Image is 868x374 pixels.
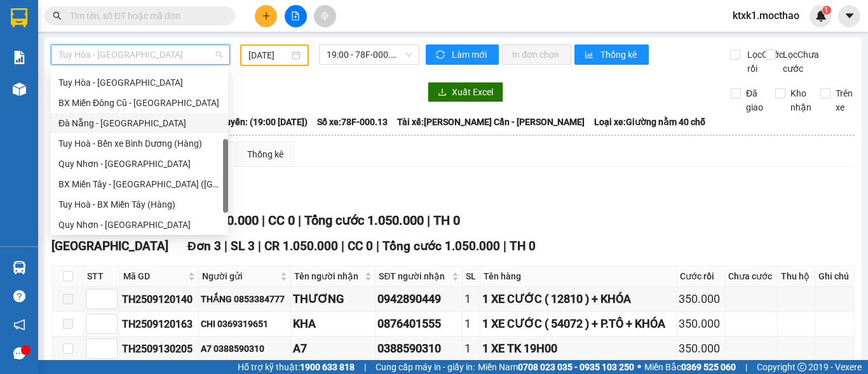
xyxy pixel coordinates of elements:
span: Làm mới [452,48,489,62]
span: notification [13,319,25,331]
button: syncLàm mới [426,44,499,65]
img: logo-vxr [11,8,27,27]
div: Tuy Hoà - BX Miền Tây (Hàng) [58,197,220,211]
div: Tuy Hoà - Bến xe Bình Dương (Hàng) [51,133,228,154]
div: 350.000 [679,340,722,357]
span: | [745,360,747,374]
span: search [53,11,62,20]
input: Tìm tên, số ĐT hoặc mã đơn [70,9,220,23]
span: bar-chart [585,50,595,60]
img: warehouse-icon [13,261,26,274]
span: SĐT người nhận [379,269,449,283]
div: Tuy Hoà - Bến xe Bình Dương (Hàng) [58,137,220,150]
span: ⚪️ [637,364,641,370]
span: Lọc Cước rồi [742,48,785,76]
span: Đơn 3 [187,239,221,253]
div: THẮNG 0853384777 [201,292,289,306]
div: THƯƠNG [293,290,373,308]
span: Đã giao [741,86,768,114]
span: Chuyến: (19:00 [DATE]) [215,115,308,129]
span: | [298,213,301,228]
th: Ghi chú [815,266,855,287]
td: 0388590310 [376,337,462,361]
img: warehouse-icon [13,83,26,96]
span: Tổng cước 1.050.000 [383,239,500,253]
span: Số xe: 78F-000.13 [317,115,388,129]
div: 0388590310 [377,340,459,357]
div: Quy Nhơn - Tuy Hòa [51,215,228,235]
button: downloadXuất Excel [428,82,503,102]
span: TH 0 [433,213,460,228]
sup: 1 [822,6,831,15]
th: Thu hộ [778,266,815,287]
div: 1 [465,315,478,333]
button: aim [314,5,336,27]
div: TH2509130205 [122,341,196,357]
span: CC 0 [268,213,295,228]
td: 0876401555 [376,312,462,337]
span: Thống kê [600,48,639,62]
td: TH2509120140 [120,287,199,312]
th: Cước rồi [677,266,724,287]
span: | [224,239,227,253]
div: Tuy Hoà - BX Miền Tây (Hàng) [51,194,228,215]
span: | [262,213,265,228]
span: Tài xế: [PERSON_NAME] Cẩn - [PERSON_NAME] [397,115,585,129]
span: TH 0 [510,239,536,253]
span: Loại xe: Giường nằm 40 chỗ [594,115,705,129]
div: 350.000 [679,290,722,308]
th: SL [463,266,480,287]
div: BX Miền Đông Cũ - [GEOGRAPHIC_DATA] [58,96,220,110]
span: Trên xe [831,86,858,114]
td: 0942890449 [376,287,462,312]
span: CR 1.050.000 [264,239,338,253]
span: CC 0 [348,239,373,253]
span: Tuy Hòa - Đà Nẵng [58,45,222,64]
div: CHI 0369319651 [201,317,289,331]
span: Mã GD [123,269,186,283]
div: 1 XE CƯỚC ( 12810 ) + KHÓA [482,290,674,308]
span: Hỗ trợ kỹ thuật: [238,360,355,374]
span: | [376,239,379,253]
button: caret-down [838,5,860,27]
div: Tuy Hòa - Đà Lạt [51,72,228,93]
span: plus [262,11,271,20]
div: BX Miền Tây - Tuy Hoà (Hàng) [51,174,228,194]
span: copyright [797,363,806,371]
div: BX Miền Tây - [GEOGRAPHIC_DATA] ([GEOGRAPHIC_DATA]) [58,177,220,191]
span: download [438,88,447,98]
div: 350.000 [679,315,722,333]
span: Tên người nhận [294,269,362,283]
strong: 0708 023 035 - 0935 103 250 [518,362,634,372]
th: Chưa cước [725,266,778,287]
div: TH2509120140 [122,291,196,307]
strong: 1900 633 818 [300,362,355,372]
img: icon-new-feature [815,10,827,22]
span: question-circle [13,290,25,302]
span: file-add [291,11,300,20]
div: 0876401555 [377,315,459,333]
div: 1 XE TK 19H00 [482,340,674,357]
div: Tuy Hòa - [GEOGRAPHIC_DATA] [58,76,220,90]
button: In đơn chọn [502,44,571,65]
span: caret-down [844,10,855,22]
div: Quy Nhơn - [GEOGRAPHIC_DATA] [58,157,220,171]
span: 19:00 - 78F-000.13 [327,45,412,64]
span: | [427,213,430,228]
div: Quy Nhơn - [GEOGRAPHIC_DATA] [58,218,220,232]
button: bar-chartThống kê [574,44,649,65]
span: Lọc Chưa cước [778,48,821,76]
div: KHA [293,315,373,333]
th: STT [84,266,120,287]
div: Thống kê [247,147,283,161]
span: message [13,347,25,359]
input: 13/09/2025 [248,48,289,62]
th: Tên hàng [480,266,677,287]
span: Xuất Excel [452,85,493,99]
img: solution-icon [13,51,26,64]
span: | [258,239,261,253]
td: TH2509120163 [120,312,199,337]
span: Miền Bắc [644,360,736,374]
span: | [364,360,366,374]
span: Kho nhận [785,86,817,114]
